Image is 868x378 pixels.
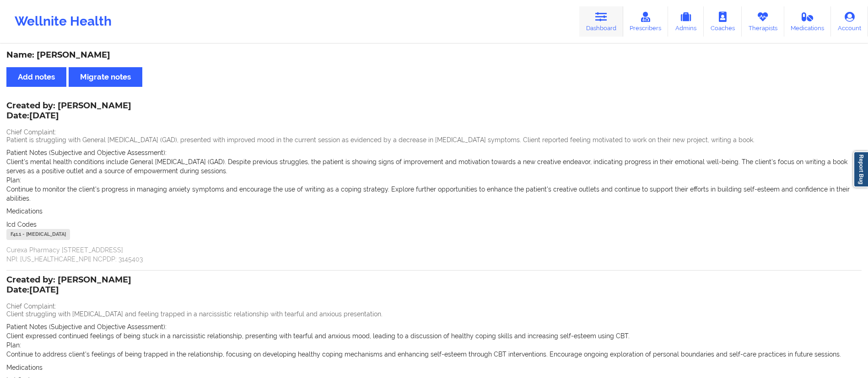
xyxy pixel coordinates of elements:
[6,208,43,215] span: Medications
[6,67,66,87] button: Add notes
[853,151,868,187] a: Report Bug
[6,323,167,330] span: Patient Notes (Subjective and Objective Assessment):
[6,309,862,319] p: Client struggling with [MEDICAL_DATA] and feeling trapped in a narcissistic relationship with tea...
[6,149,167,156] span: Patient Notes (Subjective and Objective Assessment):
[784,6,831,37] a: Medications
[579,6,623,37] a: Dashboard
[623,6,669,37] a: Prescribers
[704,6,742,37] a: Coaches
[69,67,142,87] button: Migrate notes
[6,341,21,349] span: Plan:
[742,6,784,37] a: Therapists
[6,135,862,144] p: Patient is struggling with General [MEDICAL_DATA] (GAD), presented with improved mood in the curr...
[6,221,37,228] span: Icd Codes
[6,101,131,122] div: Created by: [PERSON_NAME]
[831,6,868,37] a: Account
[6,275,131,296] div: Created by: [PERSON_NAME]
[6,364,43,371] span: Medications
[6,331,862,341] p: Client expressed continued feelings of being stuck in a narcissistic relationship, presenting wit...
[6,284,131,296] p: Date: [DATE]
[6,245,862,264] p: Curexa Pharmacy [STREET_ADDRESS] NPI: [US_HEALTHCARE_NPI] NCPDP: 3145403
[6,176,21,184] span: Plan:
[6,157,862,176] p: Client's mental health conditions include General [MEDICAL_DATA] (GAD). Despite previous struggle...
[6,128,56,136] span: Chief Complaint:
[6,350,862,359] p: Continue to address client's feelings of being trapped in the relationship, focusing on developin...
[6,185,862,203] p: Continue to monitor the client's progress in managing anxiety symptoms and encourage the use of w...
[6,303,56,310] span: Chief Complaint:
[6,229,70,240] div: F41.1 - [MEDICAL_DATA]
[668,6,704,37] a: Admins
[6,50,862,60] div: Name: [PERSON_NAME]
[6,110,131,122] p: Date: [DATE]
